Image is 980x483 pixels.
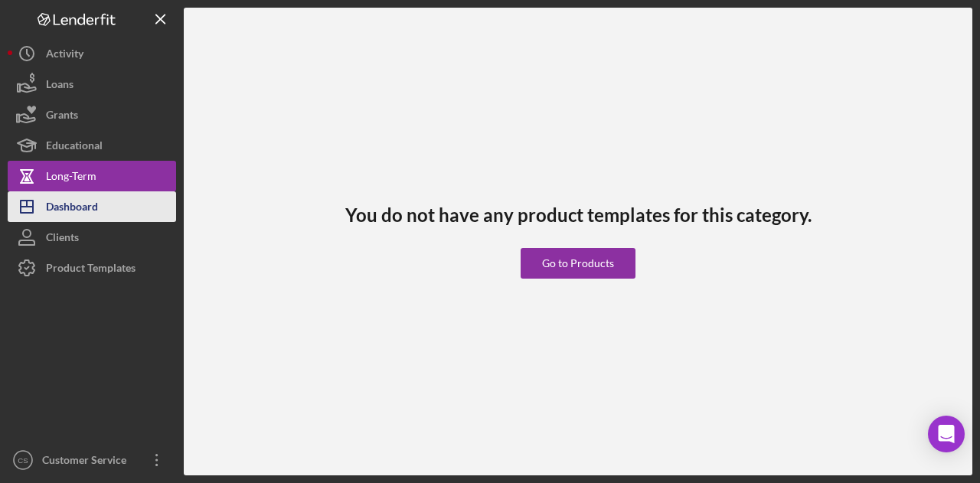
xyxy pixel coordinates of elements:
button: Long-Term [8,161,176,191]
button: Grants [8,100,176,130]
button: Activity [8,38,176,69]
a: Go to Products [521,225,635,279]
div: Loans [46,69,73,103]
div: Clients [46,222,79,256]
button: Clients [8,222,176,253]
div: Dashboard [46,191,98,226]
button: Product Templates [8,253,176,283]
div: Activity [46,38,83,73]
div: Open Intercom Messenger [928,416,965,452]
button: Educational [8,130,176,161]
button: Loans [8,69,176,100]
div: Go to Products [542,248,614,279]
button: Dashboard [8,191,176,222]
div: Product Templates [46,253,136,287]
div: Long-Term [46,161,96,195]
h3: You do not have any product templates for this category. [345,204,812,226]
div: Educational [46,130,103,165]
button: CSCustomer Service [8,445,176,475]
button: Go to Products [521,248,635,279]
div: Customer Service [38,445,138,479]
text: CS [18,456,28,465]
div: Grants [46,100,78,134]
